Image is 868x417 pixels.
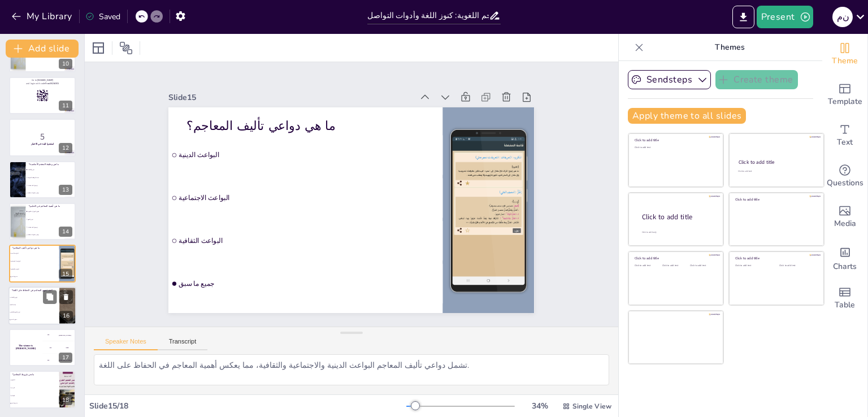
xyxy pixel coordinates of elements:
span: توضيح الاستخدامات [28,184,75,186]
span: تحديد الوظيفة الصرفية [28,176,75,178]
div: Get real-time input from your audience [822,156,867,197]
span: توثيق الكلمات [10,297,59,298]
span: Theme [832,55,858,67]
button: Add slide [6,40,79,58]
div: 13 [9,161,76,198]
div: Add charts and graphs [822,237,867,278]
div: Click to add text [779,264,815,267]
span: البواعث الثقافية [179,237,440,245]
div: 34 % [526,401,553,411]
div: 14 [9,203,76,240]
p: ما هي أهمية المعاجم في التعليم؟ [29,205,72,208]
span: جميع ما سبق [11,402,58,404]
span: توفير معلومات سياقية [28,234,75,236]
p: ما هي دواعي تأليف المعاجم؟ [187,118,425,134]
span: البواعث الدينية [11,253,58,254]
div: 17 [9,329,76,366]
p: كيف تسهم المعاجم في الحفاظ على اللغة؟ [12,288,56,292]
textarea: تشمل دواعي تأليف المعاجم البواعث الدينية والاجتماعية والثقافية، مما يعكس أهمية المعاجم في الحفاظ ... [94,354,609,385]
div: 11 [9,77,76,114]
div: 18 [59,395,72,405]
div: Click to add text [635,264,660,267]
span: شرح الكلمات [28,169,75,171]
button: Delete Slide [59,290,73,303]
button: Apply theme to all slides [628,108,746,124]
div: 300 [42,354,76,367]
div: 100 [42,329,76,341]
div: Click to add text [738,170,813,173]
div: Click to add title [642,212,714,221]
button: Present [757,6,813,28]
span: توضيح الاستخدامات [28,227,75,228]
span: Position [119,41,133,55]
div: 14 [59,227,72,237]
button: Create theme [715,70,798,89]
span: Questions [827,177,863,189]
button: Duplicate Slide [43,290,57,303]
div: 15 [59,269,72,279]
span: الفعالية [11,394,58,396]
div: Slide 15 / 18 [89,401,406,411]
div: 11 [59,101,72,111]
span: الترتيب [11,386,58,388]
p: 5 [12,131,72,143]
p: ما هي دواعي تأليف المعاجم؟ [12,247,56,250]
div: 12 [9,119,76,156]
div: 17 [59,353,72,363]
span: البواعث الدينية [179,151,440,159]
div: Click to add title [739,159,814,166]
p: ما هي وظيفة المعجم الأساسية؟ [29,163,72,166]
button: Sendsteps [628,70,711,89]
div: Click to add text [635,146,715,149]
div: Layout [89,39,107,57]
div: Click to add text [735,264,771,267]
div: 12 [59,143,72,153]
h4: The winner is [PERSON_NAME] [9,345,42,350]
strong: [DOMAIN_NAME] [37,79,54,81]
span: تطوير المهارات اللغوية [28,211,75,212]
button: ن م [832,6,853,28]
span: Media [834,218,856,230]
div: Click to add title [735,197,816,202]
span: Template [828,95,862,108]
div: Click to add title [635,138,715,142]
div: 13 [59,185,72,195]
div: 16 [8,286,76,325]
p: Themes [648,34,811,61]
span: البواعث الاجتماعية [11,260,58,262]
span: Charts [833,260,857,273]
div: Jaap [66,347,68,349]
div: Change the overall theme [822,34,867,75]
div: Click to add body [642,231,713,233]
div: ن م [832,7,853,27]
div: Saved [85,11,120,22]
div: Add a table [822,278,867,319]
p: ما هي شروط المعاجم؟ [12,373,56,376]
p: Go to [12,79,72,82]
span: توفير معلومات سياقية [28,192,75,194]
div: Click to add title [735,256,816,260]
span: جميع ما سبق [11,276,58,278]
button: Transcript [158,338,208,350]
p: and login with code [12,82,72,85]
button: Export to PowerPoint [732,6,754,28]
div: Slide 15 [168,92,412,103]
span: الشمول [11,379,58,381]
span: جميع ما سبق [179,280,440,288]
span: تعزيز الفهم [28,219,75,220]
div: 16 [59,311,73,321]
div: Click to add text [662,264,688,267]
span: تعزيز الفهم الثقافي [10,311,59,313]
div: Add ready made slides [822,75,867,115]
div: 10 [59,59,72,69]
div: 200 [42,341,76,354]
div: Click to add title [635,256,715,260]
button: Speaker Notes [94,338,158,350]
span: Table [835,299,855,311]
input: Insert title [367,7,489,24]
span: جميع ما سبق [10,319,59,320]
span: البواعث الثقافية [11,268,58,270]
span: البواعث الاجتماعية [179,194,440,202]
div: Add images, graphics, shapes or video [822,197,867,237]
button: My Library [8,7,77,25]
